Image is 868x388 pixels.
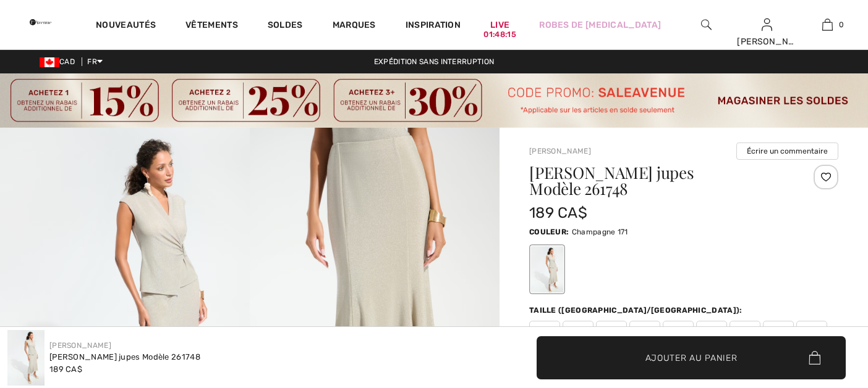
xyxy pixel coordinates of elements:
[737,35,796,48] div: [PERSON_NAME]
[663,321,694,339] span: 10
[798,17,857,32] a: 0
[87,57,103,66] span: FR
[762,17,772,32] img: Mes infos
[529,165,787,197] h1: [PERSON_NAME] jupes Modèle 261748
[185,20,238,33] a: Vêtements
[822,17,833,32] img: Mon panier
[762,19,772,30] a: Se connecter
[730,321,760,339] span: 14
[809,351,820,365] img: Bag.svg
[596,321,627,339] span: 6
[49,341,111,350] a: [PERSON_NAME]
[696,321,727,339] span: 12
[531,246,563,292] div: Champagne 171
[736,142,838,160] button: Écrire un commentaire
[7,330,45,386] img: Joseph Ribkoff jupes mod&egrave;le 261748
[483,29,516,41] div: 01:48:15
[40,57,59,67] img: Canadian Dollar
[572,228,628,236] span: Champagne 171
[539,19,661,31] a: Robes de [MEDICAL_DATA]
[96,20,156,33] a: Nouveautés
[49,351,200,363] div: [PERSON_NAME] jupes Modèle 261748
[490,19,509,31] a: Live01:48:15
[268,20,303,33] a: Soldes
[763,321,794,339] span: 16
[49,365,82,374] span: 189 CA$
[701,17,712,32] img: recherche
[406,20,461,33] span: Inspiration
[40,57,80,66] span: CAD
[645,351,738,364] span: Ajouter au panier
[333,20,376,33] a: Marques
[529,305,745,316] div: Taille ([GEOGRAPHIC_DATA]/[GEOGRAPHIC_DATA]):
[30,10,51,35] img: 1ère Avenue
[537,336,846,379] button: Ajouter au panier
[839,19,844,30] span: 0
[563,321,594,339] span: 4
[629,321,660,339] span: 8
[529,321,560,339] span: 2
[529,147,591,155] a: [PERSON_NAME]
[529,204,587,221] span: 189 CA$
[529,228,569,236] span: Couleur:
[796,321,827,339] span: 18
